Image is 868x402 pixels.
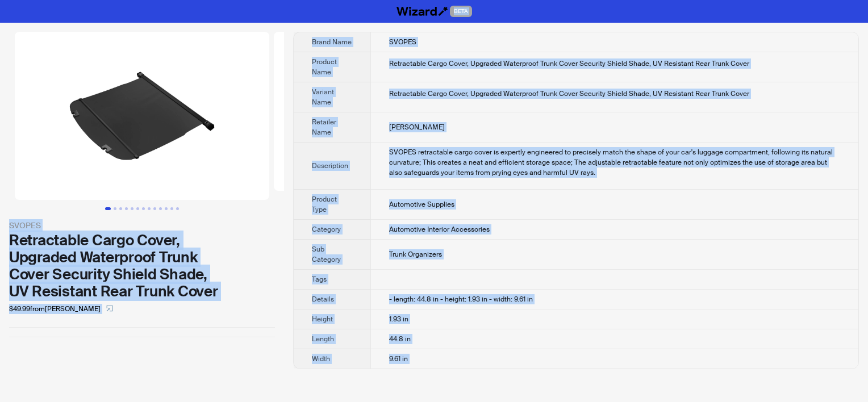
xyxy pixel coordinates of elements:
span: Automotive Supplies [389,200,454,209]
button: Go to slide 13 [176,207,179,210]
button: Go to slide 12 [170,207,173,210]
button: Go to slide 2 [114,207,116,210]
span: Automotive Interior Accessories [389,225,490,234]
div: Retractable Cargo Cover, Upgraded Waterproof Trunk Cover Security Shield Shade, UV Resistant Rear... [9,232,275,300]
img: Retractable Cargo Cover, Upgraded Waterproof Trunk Cover Security Shield Shade, UV Resistant Rear... [274,32,515,191]
div: SVOPES [9,219,275,232]
span: BETA [450,6,472,17]
button: Go to slide 4 [125,207,128,210]
span: Variant Name [312,87,334,107]
span: 1.93 in [389,315,408,324]
span: Brand Name [312,37,352,47]
span: select [106,305,113,312]
button: Go to slide 11 [165,207,168,210]
button: Go to slide 3 [119,207,122,210]
span: Product Name [312,57,337,77]
button: Go to slide 9 [153,207,156,210]
button: Go to slide 7 [142,207,145,210]
img: Retractable Cargo Cover, Upgraded Waterproof Trunk Cover Security Shield Shade, UV Resistant Rear... [15,32,269,200]
button: Go to slide 1 [105,207,111,210]
span: 9.61 in [389,354,408,363]
span: Product Type [312,195,337,214]
span: Tags [312,275,327,284]
button: Go to slide 6 [136,207,139,210]
button: Go to slide 8 [148,207,151,210]
span: Trunk Organizers [389,250,442,259]
span: Width [312,354,330,363]
span: Length [312,334,334,344]
span: Description [312,161,348,170]
span: Category [312,225,341,234]
span: Retailer Name [312,118,336,137]
button: Go to slide 10 [159,207,162,210]
button: Go to slide 5 [131,207,133,210]
div: Retractable Cargo Cover, Upgraded Waterproof Trunk Cover Security Shield Shade, UV Resistant Rear... [389,89,840,99]
div: Retractable Cargo Cover, Upgraded Waterproof Trunk Cover Security Shield Shade, UV Resistant Rear... [389,58,840,69]
span: 44.8 in [389,334,411,344]
span: Details [312,295,334,304]
span: - length: 44.8 in - height: 1.93 in - width: 9.61 in [389,295,533,304]
div: SVOPES retractable cargo cover is expertly engineered to precisely match the shape of your car's ... [389,147,840,178]
div: $49.99 from [PERSON_NAME] [9,300,275,318]
span: SVOPES [389,37,416,47]
span: [PERSON_NAME] [389,123,445,132]
span: Sub Category [312,245,341,264]
span: Height [312,315,333,324]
